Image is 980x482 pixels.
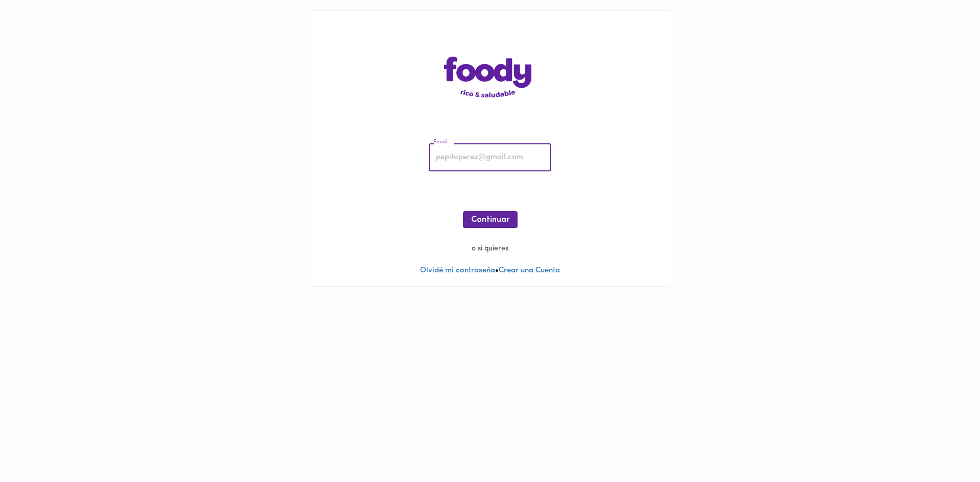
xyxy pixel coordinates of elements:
[429,144,551,172] input: pepitoperez@gmail.com
[420,267,495,274] a: Olvidé mi contraseña
[499,267,560,274] a: Crear una Cuenta
[471,215,509,225] span: Continuar
[309,11,671,286] div: •
[444,57,536,97] img: logo-main-page.png
[921,423,970,472] iframe: Messagebird Livechat Widget
[465,245,514,252] span: o si quieres
[463,211,518,228] button: Continuar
